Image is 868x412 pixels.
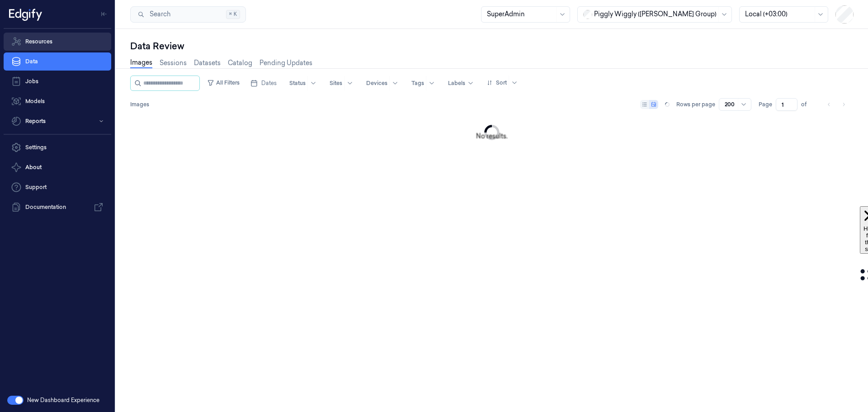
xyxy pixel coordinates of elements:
span: Search [146,9,170,19]
button: Search⌘K [130,6,246,23]
button: All Filters [203,76,243,90]
div: Data Review [130,40,854,52]
a: Datasets [194,58,221,68]
a: Jobs [4,72,111,90]
span: Images [130,100,149,109]
a: Resources [4,33,111,51]
a: Support [4,178,111,196]
span: of [801,100,816,109]
a: Sessions [160,58,187,68]
button: About [4,158,111,176]
a: Catalog [228,58,252,68]
a: Documentation [4,198,111,216]
a: Settings [4,138,111,156]
button: Reports [4,112,111,130]
a: Data [4,52,111,71]
a: Pending Updates [259,58,312,68]
button: Dates [247,76,280,90]
a: Images [130,58,152,68]
a: Models [4,92,111,110]
nav: pagination [823,98,850,111]
span: Page [759,100,772,109]
div: No results. [476,132,508,141]
button: Toggle Navigation [97,7,111,21]
span: Dates [261,79,277,87]
p: Rows per page [676,100,715,109]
